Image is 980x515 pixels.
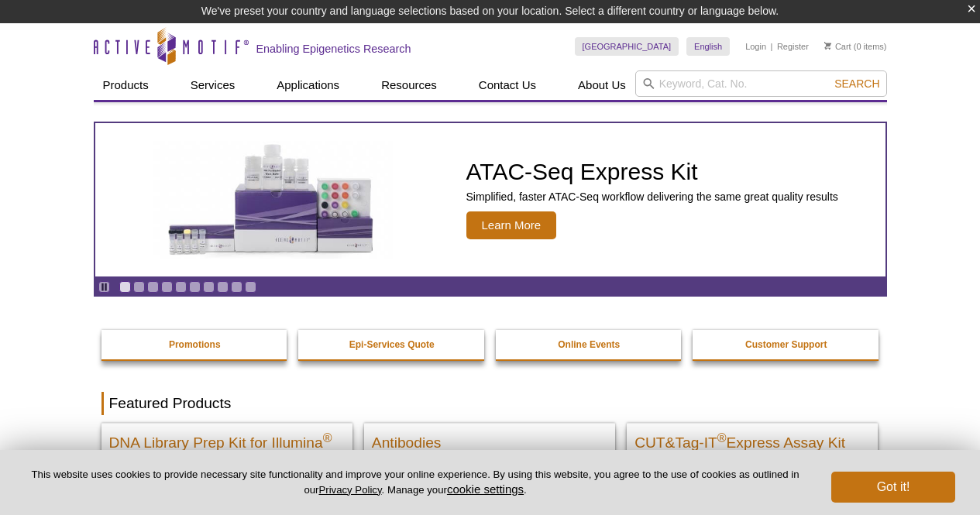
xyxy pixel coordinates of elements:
[298,330,486,359] a: Epi-Services Quote
[824,37,887,56] li: (0 items)
[101,330,289,359] a: Promotions
[717,431,727,445] sup: ®
[147,281,159,293] a: Go to slide 3
[364,423,615,506] a: All Antibodies Antibodies Application-tested antibodies for ChIP, CUT&Tag, and CUT&RUN.
[693,330,880,359] a: Customer Support
[372,70,446,100] a: Resources
[169,339,221,350] strong: Promotions
[745,339,827,350] strong: Customer Support
[98,281,110,293] a: Toggle autoplay
[245,281,256,293] a: Go to slide 10
[145,141,401,259] img: ATAC-Seq Express Kit
[323,431,332,445] sup: ®
[372,427,607,451] h2: Antibodies
[203,281,215,293] a: Go to slide 7
[777,41,809,52] a: Register
[627,423,878,506] a: CUT&Tag-IT® Express Assay Kit CUT&Tag-IT®Express Assay Kit Less variable and higher-throughput ge...
[830,77,884,91] button: Search
[466,190,838,204] p: Simplified, faster ATAC-Seq workflow delivering the same great quality results
[267,70,349,100] a: Applications
[447,482,524,496] button: cookie settings
[95,123,885,276] a: ATAC-Seq Express Kit ATAC-Seq Express Kit Simplified, faster ATAC-Seq workflow delivering the sam...
[217,281,229,293] a: Go to slide 8
[175,281,187,293] a: Go to slide 5
[469,70,545,100] a: Contact Us
[569,70,635,100] a: About Us
[161,281,173,293] a: Go to slide 4
[189,281,201,293] a: Go to slide 6
[466,160,838,184] h2: ATAC-Seq Express Kit
[349,339,435,350] strong: Epi-Services Quote
[831,472,955,503] button: Got it!
[25,468,806,497] p: This website uses cookies to provide necessary site functionality and improve your online experie...
[771,37,773,56] li: |
[101,392,879,415] h2: Featured Products
[575,37,679,56] a: [GEOGRAPHIC_DATA]
[133,281,145,293] a: Go to slide 2
[94,70,158,100] a: Products
[824,41,851,52] a: Cart
[109,427,345,451] h2: DNA Library Prep Kit for Illumina
[834,77,879,90] span: Search
[181,70,245,100] a: Services
[466,211,557,239] span: Learn More
[95,123,885,276] article: ATAC-Seq Express Kit
[231,281,242,293] a: Go to slide 9
[496,330,683,359] a: Online Events
[686,37,730,56] a: English
[745,41,766,52] a: Login
[824,42,831,50] img: Your Cart
[256,42,411,56] h2: Enabling Epigenetics Research
[634,427,870,451] h2: CUT&Tag-IT Express Assay Kit
[119,281,131,293] a: Go to slide 1
[635,70,887,97] input: Keyword, Cat. No.
[558,339,620,350] strong: Online Events
[318,484,381,496] a: Privacy Policy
